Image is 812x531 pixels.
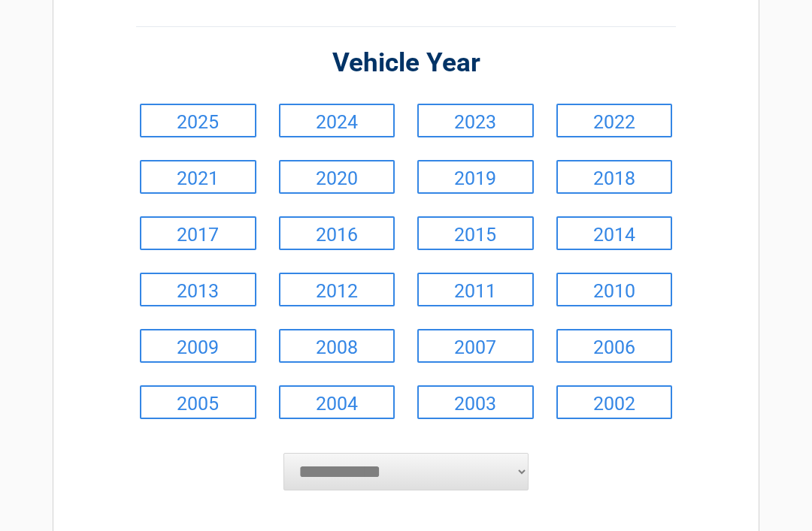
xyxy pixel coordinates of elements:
a: 2011 [417,273,534,307]
a: 2016 [279,217,395,251]
a: 2012 [279,273,395,307]
a: 2006 [556,330,673,364]
a: 2024 [279,104,395,138]
a: 2009 [140,330,256,364]
a: 2007 [417,330,534,364]
a: 2023 [417,104,534,138]
a: 2022 [556,104,673,138]
a: 2004 [279,386,395,420]
h2: Vehicle Year [136,47,676,82]
a: 2003 [417,386,534,420]
a: 2008 [279,330,395,364]
a: 2002 [556,386,673,420]
a: 2014 [556,217,673,251]
a: 2018 [556,161,673,195]
a: 2021 [140,161,256,195]
a: 2025 [140,104,256,138]
a: 2015 [417,217,534,251]
a: 2005 [140,386,256,420]
a: 2019 [417,161,534,195]
a: 2017 [140,217,256,251]
a: 2020 [279,161,395,195]
a: 2010 [556,273,673,307]
a: 2013 [140,273,256,307]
